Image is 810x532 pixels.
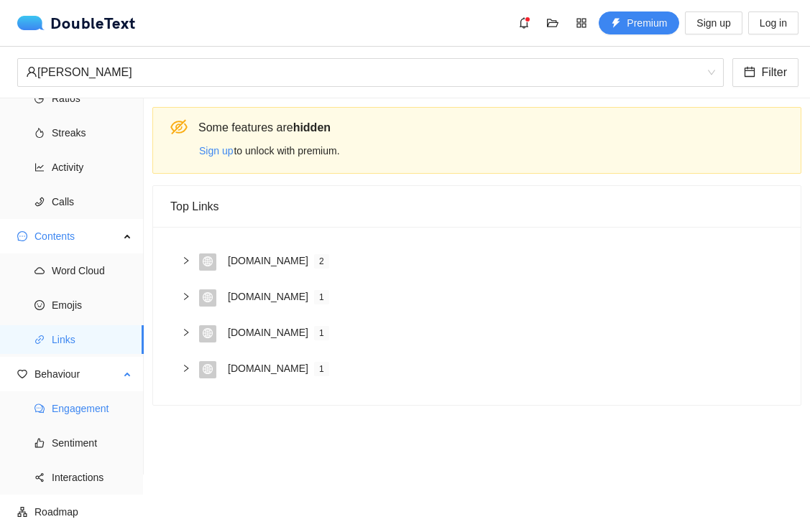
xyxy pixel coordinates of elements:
[599,11,679,34] button: thunderboltPremium
[182,292,190,301] span: right
[198,139,234,162] button: Sign up
[17,507,27,517] span: apartment
[732,58,799,87] button: calendarFilter
[34,93,45,103] span: pie-chart
[512,11,535,34] button: bell
[228,360,308,376] div: [DOMAIN_NAME]
[170,280,783,316] div: [DOMAIN_NAME]1
[203,364,213,374] span: global
[199,143,233,159] span: Sign up
[761,63,787,81] span: Filter
[170,352,783,388] div: [DOMAIN_NAME]1
[203,292,213,302] span: global
[314,254,329,269] span: 2
[26,59,715,86] span: Davide
[34,197,45,207] span: phone
[26,59,702,86] div: [PERSON_NAME]
[170,186,783,227] div: Top Links
[170,316,783,352] div: [DOMAIN_NAME]1
[314,326,329,340] span: 1
[570,11,593,34] button: appstore
[744,66,755,80] span: calendar
[34,472,45,482] span: share-alt
[198,139,790,162] div: to unlock with premium.
[627,15,667,31] span: Premium
[513,17,535,29] span: bell
[198,121,331,134] span: Some features are
[314,362,329,376] span: 1
[52,394,132,423] span: Engagement
[182,328,190,337] span: right
[228,325,308,340] div: [DOMAIN_NAME]
[611,18,621,29] span: thunderbolt
[52,256,132,285] span: Word Cloud
[17,16,136,30] div: DoubleText
[203,256,213,266] span: global
[182,364,190,373] span: right
[17,369,27,379] span: heart
[52,118,132,147] span: Streaks
[52,153,132,182] span: Activity
[748,11,799,34] button: Log in
[170,118,188,136] span: eye-invisible
[34,403,45,414] span: comment
[34,266,45,276] span: cloud
[541,11,564,34] button: folder-open
[52,84,132,113] span: Ratios
[34,360,119,388] span: Behaviour
[17,16,50,30] img: logo
[34,128,45,138] span: fire
[314,290,329,304] span: 1
[52,187,132,216] span: Calls
[34,498,132,526] span: Roadmap
[17,231,27,241] span: message
[52,291,132,319] span: Emojis
[293,121,331,134] b: hidden
[228,289,308,304] div: [DOMAIN_NAME]
[203,328,213,338] span: global
[17,16,136,30] a: logoDoubleText
[228,253,308,269] div: [DOMAIN_NAME]
[34,300,45,310] span: smile
[34,335,45,345] span: link
[760,15,787,31] span: Log in
[696,15,730,31] span: Sign up
[542,17,563,29] span: folder-open
[26,66,37,78] span: user
[571,17,592,29] span: appstore
[52,463,132,492] span: Interactions
[685,11,742,34] button: Sign up
[34,222,119,251] span: Contents
[34,438,45,448] span: like
[52,429,132,457] span: Sentiment
[34,162,45,172] span: line-chart
[170,244,783,280] div: [DOMAIN_NAME]2
[52,325,132,354] span: Links
[182,256,190,265] span: right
